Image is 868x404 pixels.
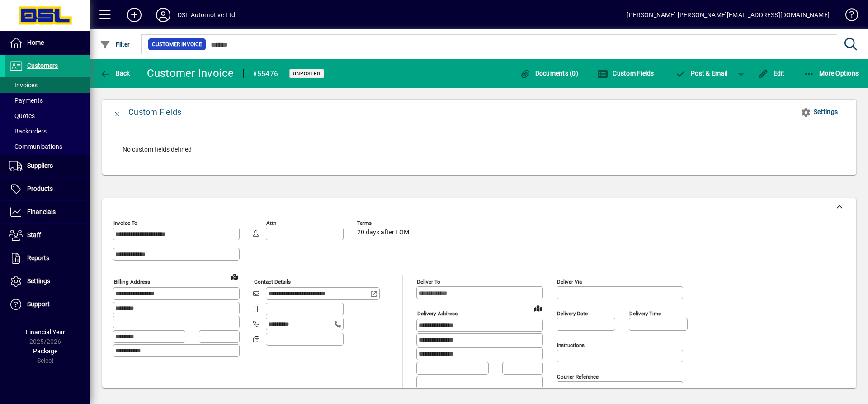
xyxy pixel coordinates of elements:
button: Documents (0) [517,65,580,81]
button: Post & Email [671,65,732,81]
span: Terms [357,220,411,226]
span: P [691,70,695,77]
a: View on map [531,301,545,315]
button: Back [98,65,132,81]
app-page-header-button: Back [90,65,140,81]
span: Reports [27,254,49,261]
span: Financials [27,208,56,215]
div: Customer Invoice [147,66,234,81]
button: More Options [802,65,861,81]
div: #55476 [253,67,278,81]
span: Package [33,347,57,355]
span: More Options [804,70,859,77]
div: No custom fields defined [113,136,845,163]
a: Financials [5,201,90,223]
a: Reports [5,247,90,270]
button: Filter [98,36,132,52]
mat-label: Deliver To [417,279,440,285]
a: Backorders [5,124,90,139]
button: Edit [755,65,787,81]
button: Custom Fields [595,65,656,81]
button: Settings [793,104,845,120]
span: Filter [100,41,130,48]
a: Quotes [5,108,90,124]
span: Settings [27,277,50,285]
span: Documents (0) [519,70,578,77]
span: Edit [758,70,785,77]
span: Support [27,300,50,308]
button: Close [107,101,128,123]
span: Communications [9,143,62,150]
mat-label: Attn [266,220,276,226]
span: Home [27,39,44,46]
span: Payments [9,97,43,104]
mat-label: Invoice To [113,220,137,226]
a: Payments [5,93,90,108]
mat-label: Instructions [557,342,585,348]
mat-label: Delivery date [557,310,588,317]
span: Customers [27,62,58,69]
span: Settings [801,105,838,119]
a: Staff [5,224,90,247]
a: Suppliers [5,155,90,177]
span: Quotes [9,112,35,119]
span: Unposted [293,71,321,76]
mat-label: Deliver via [557,279,582,285]
button: Profile [149,7,178,23]
span: Customer Invoice [152,40,202,49]
span: Back [100,70,130,77]
mat-label: Courier Reference [557,374,599,380]
span: Products [27,185,53,192]
span: Suppliers [27,162,53,169]
a: Communications [5,139,90,154]
span: Financial Year [26,328,65,336]
a: Invoices [5,77,90,93]
span: ost & Email [675,70,728,77]
span: Custom Fields [597,70,654,77]
a: View on map [227,269,242,284]
span: Invoices [9,81,38,89]
div: Custom Fields [128,105,181,119]
div: DSL Automotive Ltd [178,8,235,22]
a: Settings [5,270,90,293]
mat-label: Delivery time [629,310,661,317]
a: Knowledge Base [839,2,857,31]
div: [PERSON_NAME] [PERSON_NAME][EMAIL_ADDRESS][DOMAIN_NAME] [627,8,830,22]
a: Support [5,293,90,316]
span: 20 days after EOM [357,229,409,236]
span: Staff [27,231,41,238]
a: Products [5,178,90,200]
a: Home [5,32,90,54]
button: Add [120,7,149,23]
span: Backorders [9,128,47,135]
